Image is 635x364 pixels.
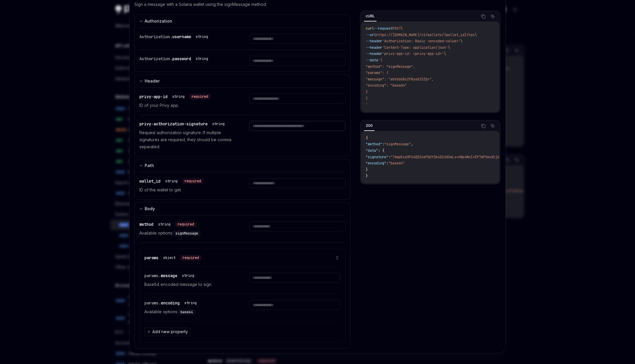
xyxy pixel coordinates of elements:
span: params. [144,273,161,278]
div: Header [145,77,160,85]
span: \ [460,39,462,43]
button: Add new property [144,327,190,336]
span: 'privy-app-id: <privy-app-id>' [382,51,444,56]
span: \ [448,45,450,50]
button: expand input section [134,202,350,215]
div: Authorization.password [139,56,210,62]
div: required [175,221,196,227]
span: params. [144,300,161,306]
p: Request authorization signature. If multiple signatures are required, they should be comma separa... [139,129,235,150]
span: Add new property [152,329,188,335]
span: 'Authorization: Basic <encoded-value>' [382,39,460,43]
div: string [196,34,208,39]
div: string [196,56,208,61]
button: Ask AI [489,13,497,20]
p: Available options: [144,308,235,315]
div: object [163,255,176,260]
span: : [382,142,384,146]
span: "base64" [388,161,405,166]
span: 'Content-Type: application/json' [382,45,448,50]
span: curl [366,26,374,31]
span: "params": { [366,70,388,75]
div: required [189,94,210,100]
span: \ [401,26,403,31]
div: Authorization.username [139,34,210,40]
span: : { [378,148,384,153]
span: "76wpEsq9FS4QOInePQUY3b4GCXdVwLv+nNp4NnI+EPTAPVwvXCjzjUW/gD6Vuh4KaD+7p2X4MaTu6xYu0rMTAA==" [390,155,576,159]
span: method [139,222,153,227]
span: --url [366,33,376,37]
div: Authorization [145,18,172,25]
span: "signature" [366,155,388,159]
button: expand input section [134,74,350,87]
span: Authorization. [139,56,172,61]
span: --request [374,26,392,31]
span: } [366,96,368,101]
span: params [144,255,158,260]
span: --header [366,39,382,43]
p: Base64 encoded message to sign. [144,281,235,288]
span: } [366,173,368,178]
div: string [184,301,197,305]
span: \ [475,33,477,37]
span: encoding [161,300,180,306]
div: params [144,255,201,261]
span: privy-authorization-signature [139,121,208,127]
div: params.message [144,273,197,279]
span: "method": "signMessage", [366,64,415,69]
button: Ask AI [489,122,497,130]
span: POST [392,26,401,31]
p: ID of the wallet to get. [139,186,235,193]
p: ID of your Privy app. [139,102,235,109]
span: privy-app-id [139,94,168,99]
span: : [388,155,390,159]
div: 200 [364,122,375,129]
button: Copy the contents from the code block [479,122,487,130]
div: string [165,179,178,183]
span: } [366,167,368,172]
div: privy-authorization-signature [139,121,227,127]
span: "method" [366,142,382,146]
div: string [182,273,194,278]
span: message [161,273,177,278]
span: "encoding": "base64" [366,83,407,88]
button: Copy the contents from the code block [479,13,487,20]
span: signMessage [176,231,198,236]
div: wallet_id [139,178,203,184]
span: "message": "aGVsbG8sIFByaXZ5IQ=", [366,77,434,82]
div: method [139,221,196,227]
button: expand input section [134,159,350,172]
span: --header [366,45,382,50]
button: expand input section [134,14,350,28]
span: "signMessage" [384,142,411,146]
div: params.encoding [144,300,199,306]
div: Body [145,205,155,212]
span: "data" [366,148,378,153]
div: privy-app-id [139,94,210,100]
span: password [172,56,191,61]
div: Path [145,162,154,169]
span: Authorization. [139,34,172,39]
span: \ [444,51,446,56]
span: --header [366,51,382,56]
span: { [366,136,368,140]
p: Sign a message with a Solana wallet using the signMessage method. [134,1,267,7]
div: required [182,178,203,184]
div: string [212,122,225,126]
div: string [172,94,185,99]
div: string [158,222,171,227]
span: username [172,34,191,39]
span: --data [366,58,378,63]
div: cURL [364,13,377,20]
span: '{ [378,58,382,63]
span: } [366,90,368,94]
span: , [411,142,413,146]
span: "encoding" [366,161,386,166]
div: required [180,255,201,261]
p: Available options: [139,230,235,237]
span: ' [366,102,368,107]
span: https://[DOMAIN_NAME]/v1/wallets/{wallet_id}/rpc [376,33,475,37]
span: : [386,161,388,166]
span: wallet_id [139,178,161,184]
span: base64 [181,310,193,314]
